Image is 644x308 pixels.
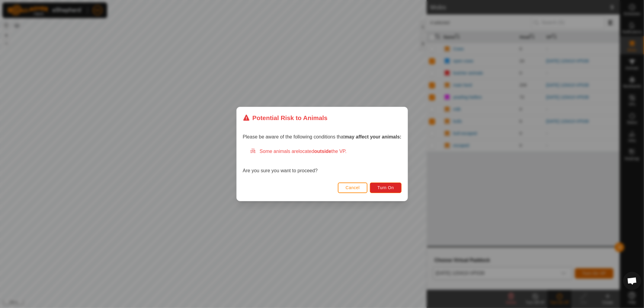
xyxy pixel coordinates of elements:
[243,113,328,122] div: Potential Risk to Animals
[623,272,641,290] div: Open chat
[377,185,394,190] span: Turn On
[243,148,402,174] div: Are you sure you want to proceed?
[338,183,367,193] button: Cancel
[250,148,402,155] div: Some animals are
[299,149,347,154] span: located the VP.
[243,134,402,139] span: Please be aware of the following conditions that
[345,134,402,139] strong: may affect your animals:
[370,183,401,193] button: Turn On
[345,185,360,190] span: Cancel
[314,149,331,154] strong: outside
